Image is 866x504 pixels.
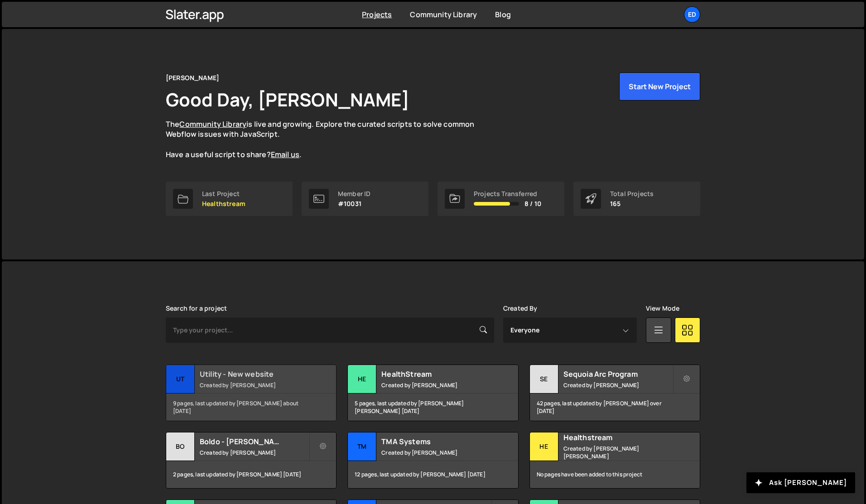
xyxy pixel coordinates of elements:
a: Last Project Healthstream [166,182,293,216]
span: 8 / 10 [524,200,541,207]
div: Member ID [338,190,370,197]
div: Total Projects [610,190,654,197]
a: He HealthStream Created by [PERSON_NAME] 5 pages, last updated by [PERSON_NAME] [PERSON_NAME] [DATE] [347,365,518,421]
button: Ask [PERSON_NAME] [746,472,855,493]
div: Se [530,365,558,394]
small: Created by [PERSON_NAME] [381,381,491,389]
small: Created by [PERSON_NAME] [563,381,673,389]
h2: Sequoia Arc Program [563,369,673,379]
div: 5 pages, last updated by [PERSON_NAME] [PERSON_NAME] [DATE] [348,394,518,421]
a: TM TMA Systems Created by [PERSON_NAME] 12 pages, last updated by [PERSON_NAME] [DATE] [347,432,518,489]
h1: Good Day, [PERSON_NAME] [166,87,409,112]
a: Ed [684,6,700,23]
div: He [348,365,376,394]
a: Projects [362,10,392,19]
a: Email us [271,149,299,159]
label: View Mode [646,305,679,312]
div: No pages have been added to this project [530,461,700,488]
div: 42 pages, last updated by [PERSON_NAME] over [DATE] [530,394,700,421]
a: Bo Boldo - [PERSON_NAME] Example Created by [PERSON_NAME] 2 pages, last updated by [PERSON_NAME] ... [166,432,337,489]
label: Search for a project [166,305,227,312]
a: Ut Utility - New website Created by [PERSON_NAME] 9 pages, last updated by [PERSON_NAME] about [D... [166,365,337,421]
small: Created by [PERSON_NAME] [381,449,491,456]
div: He [530,432,558,461]
div: 2 pages, last updated by [PERSON_NAME] [DATE] [166,461,336,488]
button: Start New Project [619,72,700,101]
label: Created By [503,305,538,312]
h2: TMA Systems [381,437,491,446]
h2: Boldo - [PERSON_NAME] Example [200,437,309,446]
input: Type your project... [166,317,494,343]
small: Created by [PERSON_NAME] [200,449,309,456]
p: #10031 [338,200,370,207]
h2: Healthstream [563,432,673,442]
div: 12 pages, last updated by [PERSON_NAME] [DATE] [348,461,518,488]
small: Created by [PERSON_NAME] [200,381,309,389]
p: 165 [610,200,654,207]
a: He Healthstream Created by [PERSON_NAME] [PERSON_NAME] No pages have been added to this project [529,432,700,489]
p: Healthstream [202,200,245,207]
a: Community Library [410,10,477,19]
a: Se Sequoia Arc Program Created by [PERSON_NAME] 42 pages, last updated by [PERSON_NAME] over [DATE] [529,365,700,421]
div: 9 pages, last updated by [PERSON_NAME] about [DATE] [166,394,336,421]
div: TM [348,432,376,461]
div: Last Project [202,190,245,197]
a: Blog [495,10,511,19]
h2: HealthStream [381,369,491,379]
div: Projects Transferred [474,190,541,197]
p: The is live and growing. Explore the curated scripts to solve common Webflow issues with JavaScri... [166,119,492,160]
div: [PERSON_NAME] [166,72,219,83]
small: Created by [PERSON_NAME] [PERSON_NAME] [563,445,673,460]
div: Ut [166,365,195,394]
a: Community Library [179,119,246,129]
h2: Utility - New website [200,369,309,379]
div: Bo [166,432,195,461]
